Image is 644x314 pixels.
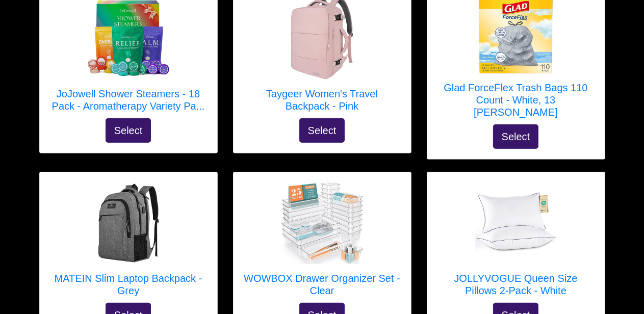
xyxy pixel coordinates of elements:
img: JOLLYVOGUE Queen Size Pillows 2-Pack - White [475,182,557,264]
a: WOWBOX Drawer Organizer Set - Clear WOWBOX Drawer Organizer Set - Clear [244,182,401,303]
h5: WOWBOX Drawer Organizer Set - Clear [244,272,401,297]
h5: JOLLYVOGUE Queen Size Pillows 2-Pack - White [437,272,595,297]
button: Select [106,118,151,143]
button: Select [493,124,539,149]
a: MATEIN Slim Laptop Backpack - Grey MATEIN Slim Laptop Backpack - Grey [50,182,207,303]
h5: JoJowell Shower Steamers - 18 Pack - Aromatherapy Variety Pa... [50,88,207,112]
img: WOWBOX Drawer Organizer Set - Clear [281,182,363,264]
button: Select [299,118,345,143]
h5: Glad ForceFlex Trash Bags 110 Count - White, 13 [PERSON_NAME] [437,82,595,118]
h5: Taygeer Women's Travel Backpack - Pink [244,88,401,112]
a: JOLLYVOGUE Queen Size Pillows 2-Pack - White JOLLYVOGUE Queen Size Pillows 2-Pack - White [437,182,595,303]
img: MATEIN Slim Laptop Backpack - Grey [88,182,169,264]
h5: MATEIN Slim Laptop Backpack - Grey [50,272,207,297]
